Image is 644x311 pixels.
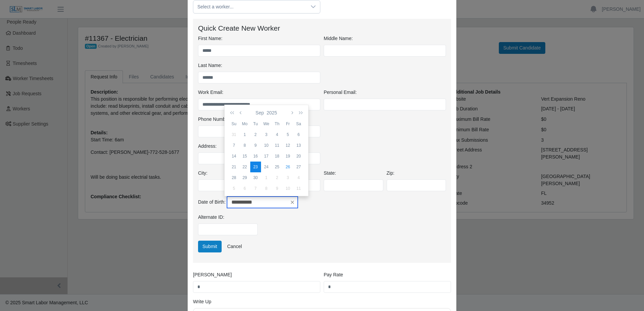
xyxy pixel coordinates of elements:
[229,132,239,138] div: 31
[239,162,250,172] td: 2025-09-22
[293,172,304,183] td: 2025-10-04
[272,185,283,192] div: 9
[293,164,304,170] div: 27
[261,162,272,172] td: 2025-09-24
[250,164,261,170] div: 23
[250,185,261,192] div: 7
[250,175,261,181] div: 30
[198,241,222,252] button: Submit
[324,89,357,96] label: Personal Email:
[198,89,223,96] label: Work Email:
[229,164,239,170] div: 21
[283,153,293,159] div: 19
[198,116,231,123] label: Phone Number:
[250,153,261,159] div: 16
[229,175,239,181] div: 28
[223,241,246,252] a: Cancel
[293,175,304,181] div: 4
[272,140,283,151] td: 2025-09-11
[283,140,293,151] td: 2025-09-12
[283,175,293,181] div: 3
[229,183,239,194] td: 2025-10-05
[261,175,272,181] div: 1
[229,129,239,140] td: 2025-08-31
[239,129,250,140] td: 2025-09-01
[239,175,250,181] div: 29
[239,140,250,151] td: 2025-09-08
[272,172,283,183] td: 2025-10-02
[229,162,239,172] td: 2025-09-21
[272,153,283,159] div: 18
[283,172,293,183] td: 2025-10-03
[193,271,232,278] label: [PERSON_NAME]
[261,164,272,170] div: 24
[261,172,272,183] td: 2025-10-01
[324,35,353,42] label: Middle Name:
[254,107,265,118] button: Sep
[272,162,283,172] td: 2025-09-25
[239,164,250,170] div: 22
[229,142,239,148] div: 7
[198,199,226,206] label: Date of Birth:
[250,151,261,162] td: 2025-09-16
[239,132,250,138] div: 1
[250,172,261,183] td: 2025-09-30
[283,183,293,194] td: 2025-10-10
[293,129,304,140] td: 2025-09-06
[198,170,207,177] label: City:
[293,183,304,194] td: 2025-10-11
[283,129,293,140] td: 2025-09-05
[250,162,261,172] td: 2025-09-23
[261,142,272,148] div: 10
[229,140,239,151] td: 2025-09-07
[261,153,272,159] div: 17
[198,143,217,150] label: Address:
[250,118,261,129] th: Tu
[293,142,304,148] div: 13
[261,185,272,192] div: 8
[272,151,283,162] td: 2025-09-18
[250,132,261,138] div: 2
[272,164,283,170] div: 25
[261,183,272,194] td: 2025-10-08
[250,183,261,194] td: 2025-10-07
[283,185,293,192] div: 10
[250,140,261,151] td: 2025-09-09
[324,271,343,278] label: Pay Rate
[272,118,283,129] th: Th
[239,118,250,129] th: Mo
[283,132,293,138] div: 5
[293,118,304,129] th: Sa
[198,24,446,32] h4: Quick Create New Worker
[239,183,250,194] td: 2025-10-06
[283,151,293,162] td: 2025-09-19
[293,153,304,159] div: 20
[283,118,293,129] th: Fr
[250,142,261,148] div: 9
[5,5,251,13] body: Rich Text Area. Press ALT-0 for help.
[229,172,239,183] td: 2025-09-28
[261,118,272,129] th: We
[272,132,283,138] div: 4
[229,118,239,129] th: Su
[293,185,304,192] div: 11
[272,142,283,148] div: 11
[239,151,250,162] td: 2025-09-15
[239,142,250,148] div: 8
[324,170,336,177] label: State:
[265,107,278,118] button: 2025
[283,142,293,148] div: 12
[283,162,293,172] td: 2025-09-26
[239,185,250,192] div: 6
[272,175,283,181] div: 2
[229,185,239,192] div: 5
[239,153,250,159] div: 15
[250,129,261,140] td: 2025-09-02
[198,214,224,221] label: Alternate ID:
[293,140,304,151] td: 2025-09-13
[198,35,222,42] label: First Name:
[239,172,250,183] td: 2025-09-29
[293,151,304,162] td: 2025-09-20
[261,129,272,140] td: 2025-09-03
[261,151,272,162] td: 2025-09-17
